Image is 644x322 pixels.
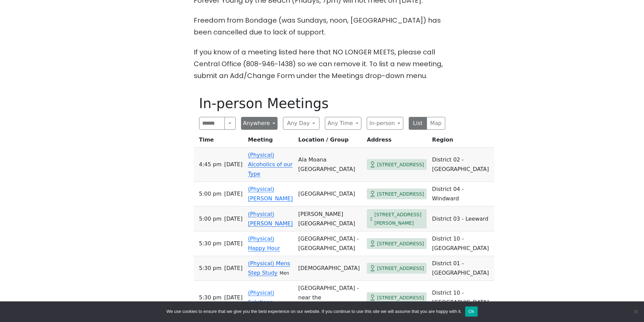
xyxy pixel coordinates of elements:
span: [STREET_ADDRESS] [377,294,424,302]
span: [DATE] [224,214,242,224]
td: [DEMOGRAPHIC_DATA] [295,256,364,281]
button: List [409,117,427,130]
input: Search [199,117,225,130]
td: [PERSON_NAME][GEOGRAPHIC_DATA] [295,206,364,231]
span: 5:30 PM [199,293,222,302]
td: District 10 - [GEOGRAPHIC_DATA] [429,231,494,256]
h1: In-person Meetings [199,95,445,112]
span: No [632,308,639,315]
th: Meeting [245,135,295,148]
button: Search [224,117,235,130]
p: Freedom from Bondage (was Sundays, noon, [GEOGRAPHIC_DATA]) has been cancelled due to lack of sup... [194,15,451,38]
span: [STREET_ADDRESS] [377,264,424,273]
span: [STREET_ADDRESS] [377,190,424,198]
button: Ok [465,306,478,317]
td: [GEOGRAPHIC_DATA] [295,182,364,206]
span: [DATE] [224,160,242,169]
a: (Physical) Solutions [248,290,274,305]
span: [DATE] [224,293,242,302]
button: In-person [367,117,403,130]
th: Address [364,135,429,148]
span: [STREET_ADDRESS] [377,240,424,248]
span: We use cookies to ensure that we give you the best experience on our website. If you continue to ... [166,308,461,315]
span: 5:00 PM [199,214,222,224]
th: Location / Group [295,135,364,148]
a: (Physical) [PERSON_NAME] [248,186,293,202]
span: 5:00 PM [199,189,222,199]
th: Time [194,135,245,148]
span: [STREET_ADDRESS][PERSON_NAME] [375,210,424,227]
a: (Physical) Alcoholics of our Type [248,152,292,177]
a: (Physical) Happy Hour [248,236,280,251]
td: District 03 - Leeward [429,206,494,231]
button: Any Day [283,117,319,130]
th: Region [429,135,494,148]
span: 5:30 PM [199,264,222,273]
span: [DATE] [224,189,242,199]
span: 4:45 PM [199,160,222,169]
button: Any Time [325,117,361,130]
a: (Physical) [PERSON_NAME] [248,211,293,227]
span: 5:30 PM [199,239,222,248]
td: Ala Moana [GEOGRAPHIC_DATA] [295,148,364,182]
td: [GEOGRAPHIC_DATA] - near the [GEOGRAPHIC_DATA]. [295,281,364,315]
td: District 02 - [GEOGRAPHIC_DATA] [429,148,494,182]
span: [DATE] [224,264,242,273]
span: [STREET_ADDRESS] [377,160,424,169]
button: Map [427,117,445,130]
td: [GEOGRAPHIC_DATA] - [GEOGRAPHIC_DATA] [295,231,364,256]
td: District 04 - Windward [429,182,494,206]
a: (Physical) Mens Step Study [248,260,290,276]
small: Men [280,271,289,276]
button: Anywhere [241,117,278,130]
td: District 10 - [GEOGRAPHIC_DATA] [429,281,494,315]
p: If you know of a meeting listed here that NO LONGER MEETS, please call Central Office (808-946-14... [194,46,451,82]
span: [DATE] [224,239,242,248]
td: District 01 - [GEOGRAPHIC_DATA] [429,256,494,281]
